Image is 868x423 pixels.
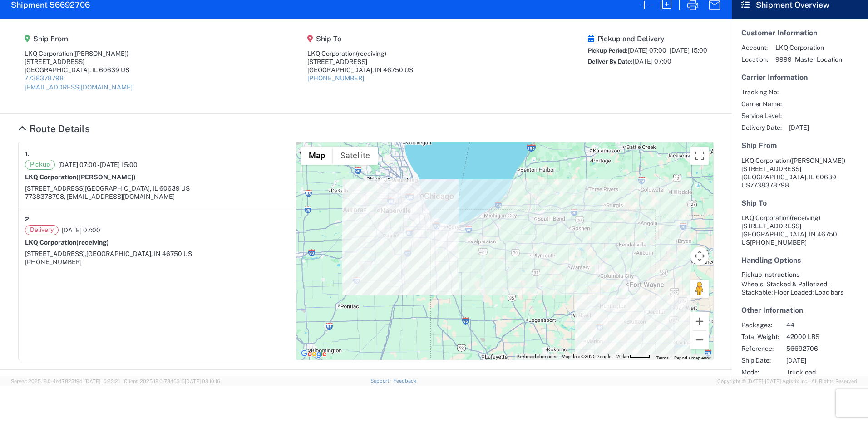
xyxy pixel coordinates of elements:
span: Packages: [741,321,779,329]
a: Feedback [393,378,416,384]
div: [GEOGRAPHIC_DATA], IL 60639 US [25,66,133,74]
h5: Other Information [741,306,858,315]
a: Support [370,378,393,384]
span: Tracking No: [741,88,782,96]
span: Service Level: [741,112,782,120]
span: [DATE] 10:23:21 [84,379,120,384]
address: [GEOGRAPHIC_DATA], IN 46750 US [741,214,858,246]
button: Show street map [301,147,333,165]
span: LKQ Corporation [741,157,790,164]
h5: Pickup and Delivery [588,34,707,43]
strong: 2. [25,214,31,225]
span: Truckload [786,368,864,376]
span: [PHONE_NUMBER] [750,239,807,246]
span: Copyright © [DATE]-[DATE] Agistix Inc., All Rights Reserved [717,377,857,385]
span: [DATE] [789,123,809,132]
span: Client: 2025.18.0-7346316 [124,379,220,384]
button: Drag Pegman onto the map to open Street View [690,280,709,298]
span: Mode: [741,368,779,376]
button: Zoom in [690,312,709,330]
span: Total Weight: [741,333,779,341]
span: Delivery [25,225,59,235]
div: [STREET_ADDRESS] [25,58,133,66]
span: 20 km [616,354,629,359]
span: LKQ Corporation [775,44,842,52]
span: [DATE] 07:00 [62,226,100,234]
span: Carrier Name: [741,100,782,108]
div: [STREET_ADDRESS] [307,58,413,66]
span: LKQ Corporation [STREET_ADDRESS] [741,214,820,230]
span: 44 [786,321,864,329]
span: Pickup Period: [588,47,628,54]
a: Report a map error [674,355,710,360]
span: 9999 - Master Location [775,55,842,64]
span: (receiving) [76,239,109,246]
span: Ship Date: [741,356,779,364]
a: Open this area in Google Maps (opens a new window) [299,348,329,360]
button: Keyboard shortcuts [517,354,556,360]
img: Google [299,348,329,360]
span: [STREET_ADDRESS] [741,165,801,172]
button: Show satellite imagery [333,147,378,165]
h5: Handling Options [741,256,858,265]
span: Deliver By Date: [588,58,633,65]
span: [DATE] 07:00 - [DATE] 15:00 [628,47,707,54]
span: [GEOGRAPHIC_DATA], IN 46750 US [86,250,192,257]
button: Map Scale: 20 km per 43 pixels [614,354,653,360]
h5: Ship From [741,141,858,150]
div: 7738378798, [EMAIL_ADDRESS][DOMAIN_NAME] [25,192,290,201]
a: 7738378798 [25,74,64,82]
span: [DATE] 07:00 [633,58,671,65]
span: [DATE] 08:10:16 [185,379,220,384]
button: Zoom out [690,331,709,349]
span: (receiving) [790,214,820,221]
strong: 1. [25,148,30,160]
span: Server: 2025.18.0-4e47823f9d1 [11,379,120,384]
span: Delivery Date: [741,123,782,132]
span: ([PERSON_NAME]) [790,157,845,164]
h5: Ship From [25,34,133,43]
a: [PHONE_NUMBER] [307,74,364,82]
span: ([PERSON_NAME]) [76,173,136,181]
a: Hide Details [18,123,90,134]
h6: Pickup Instructions [741,271,858,279]
span: ([PERSON_NAME]) [73,50,128,57]
span: 7738378798 [750,182,789,189]
div: [GEOGRAPHIC_DATA], IN 46750 US [307,66,413,74]
span: [STREET_ADDRESS] [25,185,85,192]
span: [GEOGRAPHIC_DATA], IL 60639 US [85,185,190,192]
div: LKQ Corporation [25,49,133,58]
h5: Ship To [307,34,413,43]
h5: Ship To [741,199,858,207]
strong: LKQ Corporation [25,239,109,246]
span: 56692706 [786,344,864,353]
div: [PHONE_NUMBER] [25,258,290,266]
button: Map camera controls [690,247,709,265]
span: (receiving) [356,50,386,57]
button: Toggle fullscreen view [690,147,709,165]
span: Pickup [25,160,55,170]
div: LKQ Corporation [307,49,413,58]
strong: LKQ Corporation [25,173,136,181]
span: Reference: [741,344,779,353]
span: Location: [741,55,768,64]
h5: Carrier Information [741,73,858,82]
div: Wheels - Stacked & Palletized - Stackable; Floor Loaded; Load bars [741,280,858,296]
span: 42000 LBS [786,333,864,341]
a: [EMAIL_ADDRESS][DOMAIN_NAME] [25,84,133,91]
a: Terms [656,355,669,360]
span: Account: [741,44,768,52]
span: Map data ©2025 Google [562,354,611,359]
span: [DATE] [786,356,864,364]
h5: Customer Information [741,29,858,37]
span: [DATE] 07:00 - [DATE] 15:00 [58,161,138,169]
span: [STREET_ADDRESS], [25,250,86,257]
address: [GEOGRAPHIC_DATA], IL 60639 US [741,157,858,189]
